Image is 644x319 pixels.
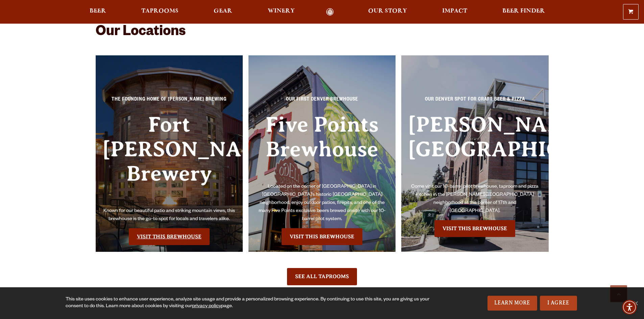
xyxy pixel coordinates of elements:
[85,8,111,16] a: Beer
[408,96,542,108] p: Our Denver spot for craft beer & pizza
[487,296,537,311] a: Learn More
[268,8,295,14] span: Winery
[255,112,389,183] h3: Five Points Brewhouse
[408,112,542,183] h3: [PERSON_NAME][GEOGRAPHIC_DATA]
[255,183,389,223] p: Located on the corner of [GEOGRAPHIC_DATA] in [GEOGRAPHIC_DATA]’s historic [GEOGRAPHIC_DATA] neig...
[408,183,542,215] p: Come visit our 10-barrel pilot brewhouse, taproom and pizza kitchen in the [PERSON_NAME][GEOGRAPH...
[141,8,178,14] span: Taprooms
[610,285,627,302] a: Scroll to top
[622,300,637,315] div: Accessibility Menu
[282,228,362,245] a: Visit the Five Points Brewhouse
[434,220,515,237] a: Visit the Sloan’s Lake Brewhouse
[96,25,549,41] h2: Our Locations
[364,8,411,16] a: Our Story
[368,8,407,14] span: Our Story
[317,8,343,16] a: Odell Home
[442,8,467,14] span: Impact
[90,8,106,14] span: Beer
[102,96,236,108] p: The Founding Home of [PERSON_NAME] Brewing
[498,8,549,16] a: Beer Finder
[287,268,357,285] a: See All Taprooms
[192,304,221,309] a: privacy policy
[255,96,389,108] p: Our First Denver Brewhouse
[209,8,237,16] a: Gear
[137,8,183,16] a: Taprooms
[438,8,472,16] a: Impact
[263,8,299,16] a: Winery
[129,228,210,245] a: Visit the Fort Collin's Brewery & Taproom
[540,296,577,311] a: I Agree
[66,296,432,310] div: This site uses cookies to enhance user experience, analyze site usage and provide a personalized ...
[214,8,232,14] span: Gear
[102,112,236,207] h3: Fort [PERSON_NAME] Brewery
[502,8,545,14] span: Beer Finder
[102,207,236,223] p: Known for our beautiful patio and striking mountain views, this brewhouse is the go-to spot for l...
